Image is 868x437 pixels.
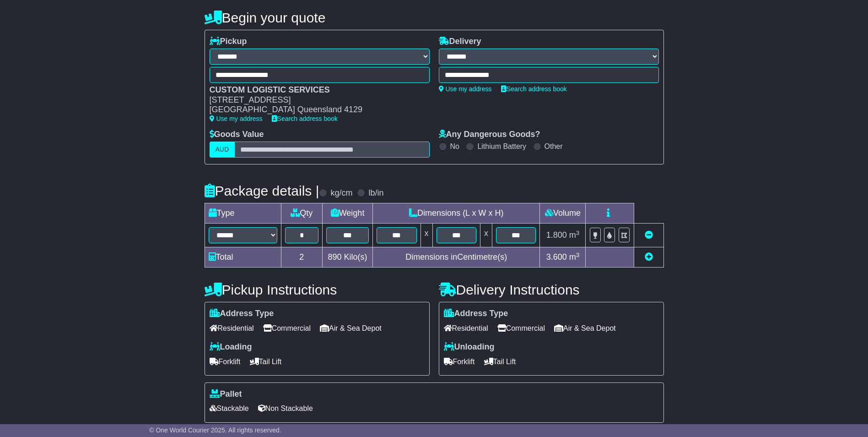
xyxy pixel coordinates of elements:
td: 2 [281,247,323,268]
td: x [421,224,432,247]
label: Other [545,142,563,151]
label: lb/in [368,188,383,198]
label: Address Type [210,309,274,319]
span: © One World Courier 2025. All rights reserved. [149,426,281,434]
td: Type [205,203,281,224]
a: Use my address [210,115,263,122]
a: Search address book [501,85,567,93]
span: Non Stackable [258,401,313,415]
span: Commercial [497,321,545,335]
span: Tail Lift [250,355,282,369]
span: Commercial [263,321,311,335]
label: Address Type [444,309,508,319]
span: 890 [328,252,342,262]
h4: Delivery Instructions [439,282,664,297]
td: Total [205,247,281,268]
div: [STREET_ADDRESS] [210,95,421,105]
h4: Begin your quote [205,10,664,25]
a: Remove this item [645,230,653,240]
label: Delivery [439,37,481,47]
td: Qty [281,203,323,224]
div: [GEOGRAPHIC_DATA] Queensland 4129 [210,105,421,115]
td: Dimensions in Centimetre(s) [373,247,540,268]
label: Unloading [444,342,495,352]
label: kg/cm [330,188,352,198]
span: 1.800 [546,230,567,240]
td: Weight [323,203,373,224]
label: Any Dangerous Goods? [439,130,540,140]
sup: 3 [576,251,580,258]
div: CUSTOM LOGISTIC SERVICES [210,85,421,95]
a: Search address book [272,115,338,122]
span: Air & Sea Depot [554,321,616,335]
span: 3.600 [546,252,567,262]
span: Residential [210,321,254,335]
span: Stackable [210,401,249,415]
span: Forklift [210,355,241,369]
span: Air & Sea Depot [320,321,382,335]
td: Volume [540,203,586,224]
span: m [569,230,580,240]
span: Residential [444,321,488,335]
td: Kilo(s) [323,247,373,268]
td: x [480,224,492,247]
span: m [569,252,580,262]
label: Pallet [210,389,242,399]
sup: 3 [576,229,580,236]
label: AUD [210,142,235,158]
span: Forklift [444,355,475,369]
label: Loading [210,342,252,352]
label: Goods Value [210,130,264,140]
label: Pickup [210,37,247,47]
a: Add new item [645,252,653,262]
label: Lithium Battery [477,142,526,151]
label: No [450,142,459,151]
span: Tail Lift [484,355,516,369]
a: Use my address [439,85,492,93]
td: Dimensions (L x W x H) [373,203,540,224]
h4: Package details | [205,183,319,198]
h4: Pickup Instructions [205,282,430,297]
